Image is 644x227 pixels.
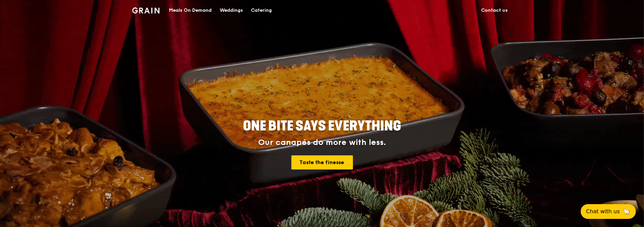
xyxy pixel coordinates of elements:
[216,0,247,21] a: Weddings
[201,138,443,147] div: Our canapés do more with less.
[169,0,212,21] div: Meals On Demand
[586,207,620,216] span: Chat with us
[132,7,159,13] img: Grain
[247,0,276,21] a: Catering
[251,0,272,21] div: Catering
[291,155,353,169] a: Taste the finesse
[581,204,636,219] button: Chat with us🦙
[243,118,401,134] span: ONE BITE SAYS EVERYTHING
[220,0,243,21] div: Weddings
[477,0,512,21] a: Contact us
[622,207,631,216] span: 🦙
